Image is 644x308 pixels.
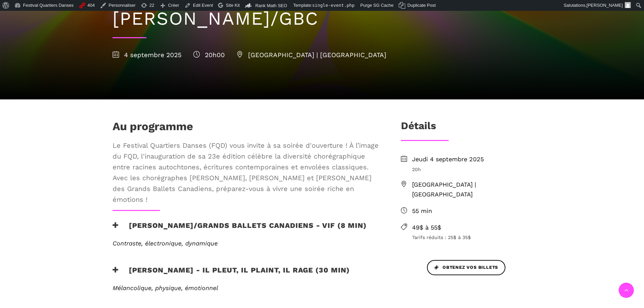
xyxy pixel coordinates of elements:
[401,120,436,137] h3: Détails
[193,51,225,59] span: 20h00
[412,180,532,199] span: [GEOGRAPHIC_DATA] | [GEOGRAPHIC_DATA]
[427,260,505,275] a: Obtenez vos billets
[113,266,350,283] h3: [PERSON_NAME] - Il pleut, il plaint, il rage (30 min)
[434,264,498,271] span: Obtenez vos billets
[226,3,240,8] span: Site Kit
[412,166,532,173] span: 20h
[412,223,532,233] span: 49$ à 55$
[113,221,367,238] h3: [PERSON_NAME]/Grands Ballets Canadiens - Vif (8 min)
[412,206,532,216] span: 55 min
[113,51,182,59] span: 4 septembre 2025
[237,51,386,59] span: [GEOGRAPHIC_DATA] | [GEOGRAPHIC_DATA]
[587,3,623,8] span: [PERSON_NAME]
[412,234,532,241] span: Tarifs réduits : 25$ à 35$
[312,3,355,8] span: single-event.php
[113,284,218,291] span: Mélancolique, physique, émotionnel
[412,155,532,164] span: Jeudi 4 septembre 2025
[255,3,287,8] span: Rank Math SEO
[113,120,193,137] h1: Au programme
[113,240,218,247] span: Contraste, électronique, dynamique
[113,140,379,205] span: Le Festival Quartiers Danses (FQD) vous invite à sa soirée d'ouverture ! À l’image du FQD, l'inau...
